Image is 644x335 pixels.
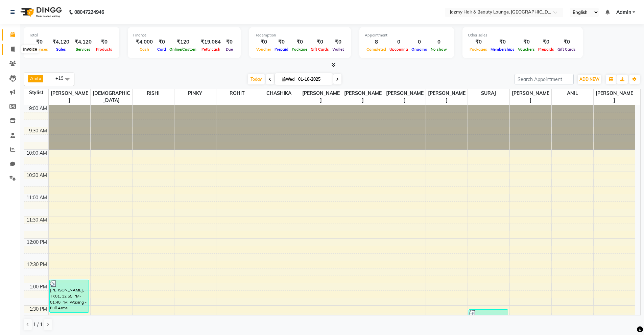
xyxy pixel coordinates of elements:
div: 0 [388,38,410,46]
img: logo [17,3,64,22]
span: Prepaid [273,47,290,52]
span: ADD NEW [579,77,599,82]
div: ₹0 [556,38,577,46]
span: Sales [54,47,68,52]
input: 2025-10-01 [296,74,330,84]
span: [PERSON_NAME] [510,89,551,105]
div: ₹0 [516,38,536,46]
div: ₹0 [468,38,489,46]
div: ₹4,120 [50,38,72,46]
span: Anil [30,76,38,81]
div: ₹120 [168,38,198,46]
span: Memberships [489,47,516,52]
div: [PERSON_NAME], TK01, 12:55 PM-01:40 PM, Waxing - Full Arms (Rica),Threading - Eyebrows [50,280,89,312]
span: ANIL [552,89,593,98]
div: 8 [365,38,388,46]
div: Stylist [24,89,48,96]
div: ₹0 [94,38,114,46]
span: Gift Cards [556,47,577,52]
div: ₹0 [255,38,273,46]
span: Prepaids [536,47,556,52]
span: Vouchers [516,47,536,52]
input: Search Appointment [515,74,574,84]
span: Gift Cards [309,47,331,52]
div: 11:00 AM [25,194,48,201]
div: ₹0 [273,38,290,46]
div: 9:00 AM [28,105,48,112]
div: ₹0 [489,38,516,46]
span: Due [224,47,235,52]
div: Appointment [365,32,449,38]
div: 1:00 PM [28,283,48,290]
div: ₹0 [536,38,556,46]
div: ₹4,120 [72,38,94,46]
a: x [38,76,41,81]
div: Other sales [468,32,577,38]
div: 11:30 AM [25,216,48,224]
div: ₹0 [223,38,235,46]
span: CHASHIKA [258,89,300,98]
span: No show [429,47,449,52]
span: Voucher [255,47,273,52]
div: Sanjhi, TK02, 01:35 PM-02:05 PM, Head Wash (Only Straight Blow Dryer ) ([DEMOGRAPHIC_DATA]) [469,310,508,331]
div: ₹0 [309,38,331,46]
span: Packages [468,47,489,52]
div: 12:00 PM [25,239,48,246]
span: Petty cash [200,47,222,52]
span: [PERSON_NAME] [49,89,90,105]
span: Admin [616,9,631,16]
span: Products [94,47,114,52]
div: 12:30 PM [25,261,48,268]
div: ₹0 [290,38,309,46]
span: Package [290,47,309,52]
span: Services [74,47,92,52]
span: PINKY [174,89,216,98]
div: ₹4,000 [133,38,156,46]
span: [PERSON_NAME] [384,89,426,105]
div: Total [29,32,114,38]
span: SURAJ [468,89,509,98]
div: 0 [410,38,429,46]
div: Invoice [21,45,39,53]
div: ₹0 [29,38,50,46]
span: [PERSON_NAME] [594,89,636,105]
span: Wallet [331,47,345,52]
span: Online/Custom [168,47,198,52]
b: 08047224946 [74,3,104,22]
span: +19 [55,75,69,81]
span: ROHIT [216,89,258,98]
div: 9:30 AM [28,127,48,134]
div: 10:00 AM [25,150,48,157]
div: 10:30 AM [25,172,48,179]
span: [PERSON_NAME] [300,89,342,105]
span: Today [248,74,265,84]
span: RISHI [133,89,174,98]
div: ₹19,064 [198,38,223,46]
span: [DEMOGRAPHIC_DATA] [91,89,132,105]
div: ₹0 [331,38,345,46]
div: ₹0 [156,38,168,46]
span: Cash [138,47,151,52]
button: ADD NEW [578,75,601,84]
span: [PERSON_NAME] [342,89,384,105]
div: 1:30 PM [28,306,48,313]
span: Card [156,47,168,52]
span: [PERSON_NAME] [426,89,468,105]
span: Completed [365,47,388,52]
div: Redemption [255,32,345,38]
div: 0 [429,38,449,46]
div: Finance [133,32,235,38]
span: Upcoming [388,47,410,52]
span: 1 / 1 [33,321,43,328]
span: Wed [280,77,296,82]
span: Ongoing [410,47,429,52]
